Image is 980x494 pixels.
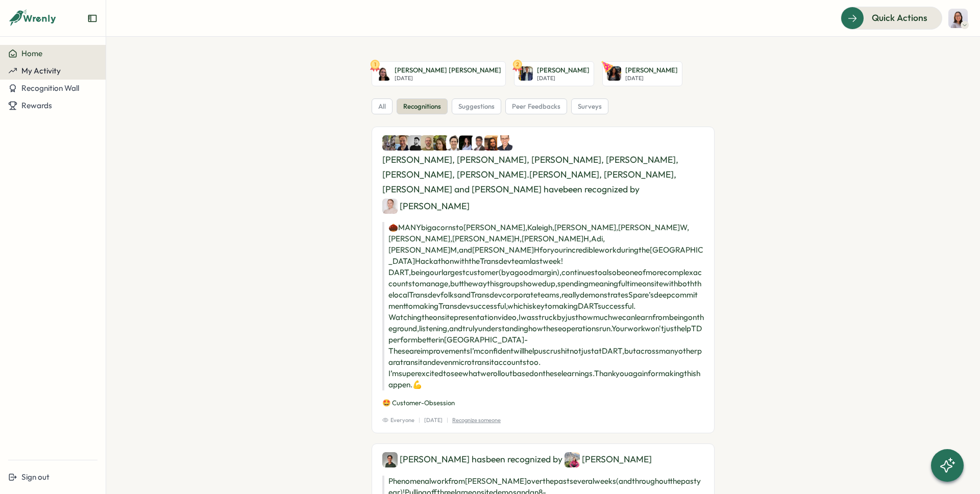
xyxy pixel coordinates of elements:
img: Jazlynn Wee [565,452,580,467]
span: Sign out [21,472,50,482]
text: 2 [516,61,519,68]
button: Expand sidebar [87,13,97,23]
a: 1Laurila McCullough[PERSON_NAME] [PERSON_NAME][DATE] [372,61,506,86]
img: Liam McMahon [382,135,398,151]
img: John Henderson [497,135,512,151]
p: Recognize someone [452,416,501,425]
img: Isabelle Karabayinga [607,66,621,81]
p: [PERSON_NAME] [537,66,590,75]
img: Kristoffer Hansen [382,199,398,214]
p: | [447,416,448,425]
p: 🤩 Customer-Obsession [382,399,704,408]
img: Chirayu Shah [408,135,423,151]
p: [PERSON_NAME] [PERSON_NAME] [395,66,501,75]
img: Michelle Hong [459,135,474,151]
img: Yves Candau [421,135,436,151]
div: [PERSON_NAME] [565,452,652,467]
span: Everyone [382,416,414,425]
p: | [419,416,420,425]
img: Chris Adams [382,452,398,467]
a: Isabelle Karabayinga[PERSON_NAME][DATE] [602,61,682,86]
text: 1 [374,61,376,68]
img: Jason Miller [484,135,500,151]
p: [DATE] [625,75,678,82]
img: Adi Reddy [472,135,487,151]
div: [PERSON_NAME] [382,199,470,214]
span: suggestions [458,102,495,111]
button: Quick Actions [841,7,942,29]
img: emily.wong [948,9,968,28]
a: 2Kyle Rouhani[PERSON_NAME][DATE] [514,61,594,86]
span: My Activity [21,66,61,76]
span: peer feedbacks [512,102,560,111]
p: [DATE] [424,416,443,425]
img: Chris Waddell [395,135,410,151]
p: 🌰 MANY big acorns to [PERSON_NAME], Kaleigh, [PERSON_NAME], [PERSON_NAME] W, [PERSON_NAME], [PERS... [382,222,704,390]
span: Rewards [21,101,52,110]
img: Laurila McCullough [376,66,390,81]
img: Kyle Rouhani [519,66,533,81]
span: recognitions [403,102,441,111]
div: [PERSON_NAME] has been recognized by [382,452,704,467]
span: all [378,102,386,111]
div: [PERSON_NAME], [PERSON_NAME], [PERSON_NAME], [PERSON_NAME], [PERSON_NAME], [PERSON_NAME].[PERSON_... [382,135,704,214]
p: [PERSON_NAME] [625,66,678,75]
span: surveys [578,102,602,111]
img: nathan.honka [446,135,461,151]
p: [DATE] [395,75,501,82]
p: [DATE] [537,75,590,82]
span: Quick Actions [872,11,927,24]
img: Kaleigh Crawford [433,135,449,151]
span: Home [21,48,42,58]
span: Recognition Wall [21,83,79,93]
